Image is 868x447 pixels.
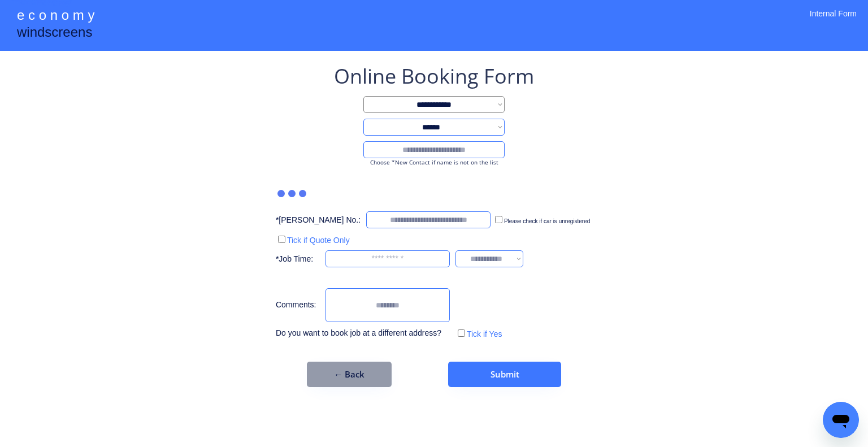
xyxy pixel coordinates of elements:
div: *[PERSON_NAME] No.: [276,215,361,226]
button: ← Back [307,362,392,387]
div: Comments: [276,300,320,311]
iframe: Button to launch messaging window [823,402,859,438]
label: Tick if Yes [467,329,502,338]
div: e c o n o m y [17,6,94,27]
label: Tick if Quote Only [287,236,350,245]
div: windscreens [17,23,92,45]
div: Online Booking Form [334,62,534,90]
div: *Job Time: [276,254,320,265]
div: Do you want to book job at a different address? [276,328,450,339]
button: Submit [448,362,561,387]
label: Please check if car is unregistered [504,218,590,224]
div: Internal Form [810,8,857,34]
div: Choose *New Contact if name is not on the list [363,158,505,166]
